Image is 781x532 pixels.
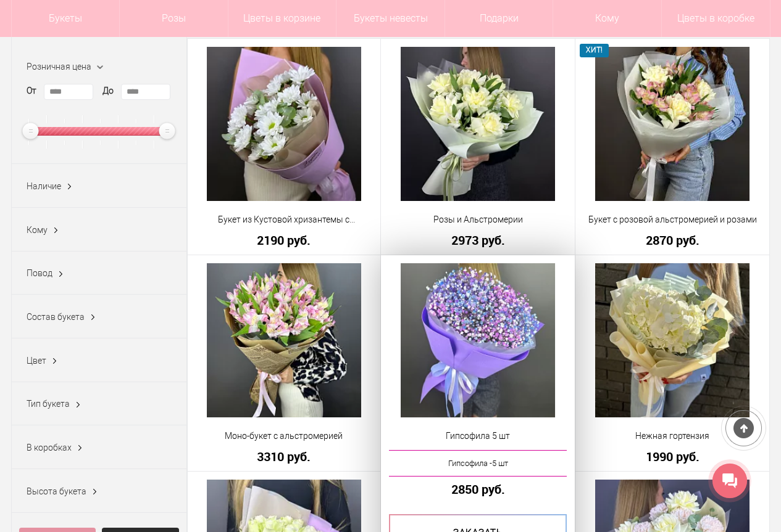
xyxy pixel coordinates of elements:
img: Нежная гортензия [595,263,750,417]
a: 2973 руб. [389,234,567,247]
img: Гипсофила 5 шт [401,263,555,417]
a: Моно-букет с альстромерией [196,430,373,443]
span: Тип букета [27,399,70,409]
a: 3310 руб. [196,450,373,463]
a: Розы и Альстромерии [389,213,567,226]
span: Наличие [27,181,61,191]
span: В коробках [27,443,72,452]
a: Букет из Кустовой хризантемы с [PERSON_NAME] [196,213,373,226]
img: Букет с розовой альстромерией и розами [595,47,750,201]
a: 2870 руб. [583,234,761,247]
img: Букет из Кустовой хризантемы с Зеленью [207,47,361,201]
span: Высота букета [27,486,86,496]
span: Состав букета [27,312,85,322]
a: Букет с розовой альстромерией и розами [583,213,761,226]
img: Розы и Альстромерии [401,47,555,201]
a: Гипсофила 5 шт [389,430,567,443]
a: Гипсофила -5 шт [389,450,567,477]
img: Моно-букет с альстромерией [207,263,361,417]
a: Нежная гортензия [583,430,761,443]
span: Повод [27,268,52,278]
span: Розничная цена [27,62,91,72]
label: От [27,84,36,97]
a: 1990 руб. [583,450,761,463]
label: До [102,84,114,97]
a: 2190 руб. [196,234,373,247]
span: Цвет [27,356,46,366]
span: ХИТ! [580,44,609,57]
a: 2850 руб. [389,483,567,496]
span: Кому [27,225,48,235]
